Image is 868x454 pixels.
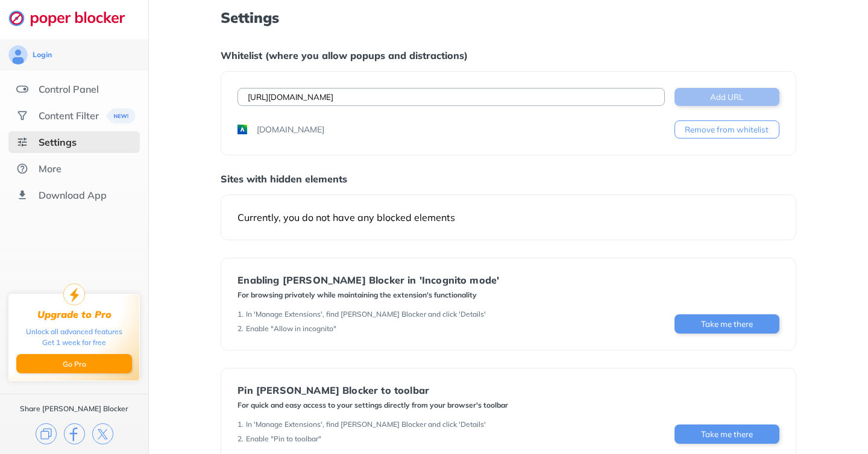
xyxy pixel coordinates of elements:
[246,420,486,429] div: In 'Manage Extensions', find [PERSON_NAME] Blocker and click 'Details'
[39,136,77,148] div: Settings
[64,423,85,444] img: facebook.svg
[36,423,57,444] img: copy.svg
[237,385,508,396] div: Pin [PERSON_NAME] Blocker to toolbar
[16,189,28,201] img: download-app.svg
[675,424,779,444] button: Take me there
[237,309,244,319] div: 1 .
[237,88,664,106] input: Example: twitter.com
[237,211,779,223] div: Currently, you do not have any blocked elements
[246,434,321,444] div: Enable "Pin to toolbar"
[39,163,61,175] div: More
[16,163,28,175] img: about.svg
[16,83,28,95] img: features.svg
[675,88,779,106] button: Add URL
[42,337,106,348] div: Get 1 week for free
[102,108,132,123] img: menuBanner.svg
[237,290,499,300] div: For browsing privately while maintaining the extension's functionality
[92,423,113,444] img: x.svg
[237,275,499,285] div: Enabling [PERSON_NAME] Blocker in 'Incognito mode'
[20,404,128,414] div: Share [PERSON_NAME] Blocker
[237,324,244,334] div: 2 .
[246,324,336,334] div: Enable "Allow in incognito"
[8,45,28,64] img: avatar.svg
[16,110,28,122] img: social.svg
[221,10,796,25] h1: Settings
[237,434,244,444] div: 2 .
[675,314,779,334] button: Take me there
[16,354,132,373] button: Go Pro
[221,173,796,185] div: Sites with hidden elements
[33,50,52,60] div: Login
[8,10,138,26] img: logo-webpage.svg
[39,189,107,201] div: Download App
[26,326,122,337] div: Unlock all advanced features
[675,120,779,138] button: Remove from whitelist
[221,49,796,61] div: Whitelist (where you allow popups and distractions)
[237,400,508,410] div: For quick and easy access to your settings directly from your browser's toolbar
[16,136,28,148] img: settings-selected.svg
[237,420,244,429] div: 1 .
[246,309,486,319] div: In 'Manage Extensions', find [PERSON_NAME] Blocker and click 'Details'
[257,123,324,135] div: [DOMAIN_NAME]
[237,125,247,134] img: favicons
[39,110,99,122] div: Content Filter
[39,83,99,95] div: Control Panel
[63,284,85,305] img: upgrade-to-pro.svg
[37,309,112,320] div: Upgrade to Pro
